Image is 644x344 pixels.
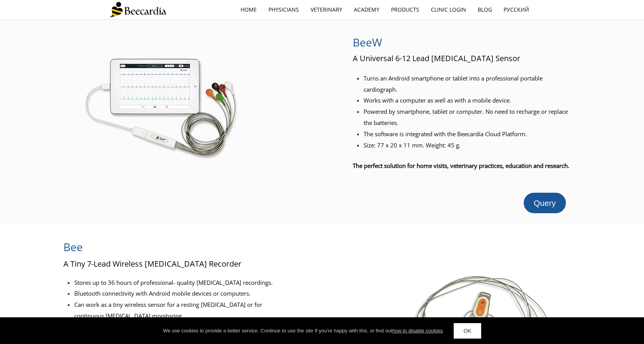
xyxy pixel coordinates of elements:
span: BeeW [353,35,382,50]
a: home [235,1,263,19]
span: A Universal 6-12 Lead [MEDICAL_DATA] Sensor [353,53,520,63]
span: Can work as a tiny wireless sensor for a resting [MEDICAL_DATA] or for continuous [MEDICAL_DATA] ... [74,301,262,320]
a: Physicians [263,1,305,19]
a: Query [524,193,566,213]
span: Bee [63,240,83,254]
span: The perfect solution for home visits, veterinary practices, education and research. [353,162,569,169]
span: The software is integrated with the Beecardia Cloud Platform. [364,130,527,138]
span: Turns an Android smartphone or tablet into a professional portable cardiograph. [364,74,543,93]
span: Stores up to 36 hours of professional- quality [MEDICAL_DATA] recordings. [74,279,273,286]
img: Beecardia [109,2,166,17]
a: Clinic Login [425,1,472,19]
span: A Tiny 7-Lead Wireless [MEDICAL_DATA] Recorder [63,258,241,269]
a: Academy [348,1,385,19]
a: OK [454,323,481,339]
span: Query [534,199,556,207]
a: Русский [498,1,535,19]
a: Blog [472,1,498,19]
a: Veterinary [305,1,348,19]
span: Size: 77 x 20 x 11 mm. Weight: 45 g. [364,141,461,149]
div: We use cookies to provide a better service. Continue to use the site If you're happy with this, o... [163,327,444,335]
span: Works with a computer as well as with a mobile device. [364,96,511,104]
span: Powered by smartphone, tablet or computer. No need to recharge or replace the batteries. [364,108,568,127]
a: Products [385,1,425,19]
span: Bluetooth connectivity with Android mobile devices or computers. [74,289,251,297]
a: how to disable cookies [392,328,443,334]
